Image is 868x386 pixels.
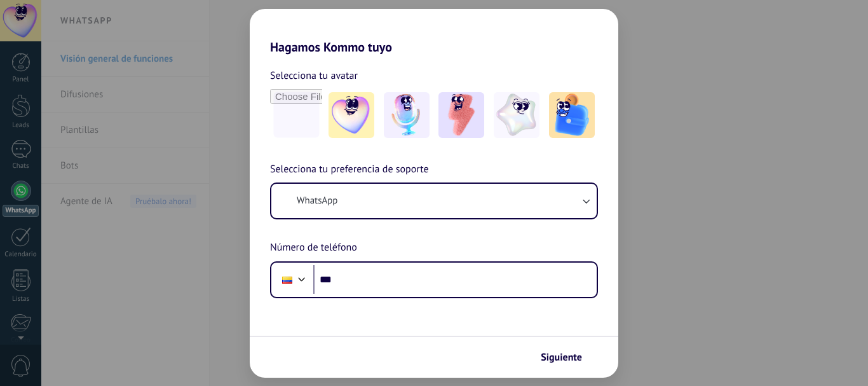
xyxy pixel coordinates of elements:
img: -2.jpeg [384,92,430,138]
h2: Hagamos Kommo tuyo [250,9,618,55]
button: WhatsApp [271,184,597,218]
span: WhatsApp [297,195,337,207]
img: -3.jpeg [438,92,484,138]
span: Siguiente [541,353,582,362]
div: Colombia: + 57 [275,266,299,293]
img: -1.jpeg [329,92,374,138]
img: -5.jpeg [549,92,595,138]
span: Selecciona tu avatar [270,67,358,84]
span: Selecciona tu preferencia de soporte [270,162,429,178]
img: -4.jpeg [494,92,539,138]
button: Siguiente [535,347,599,368]
span: Número de teléfono [270,240,357,256]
